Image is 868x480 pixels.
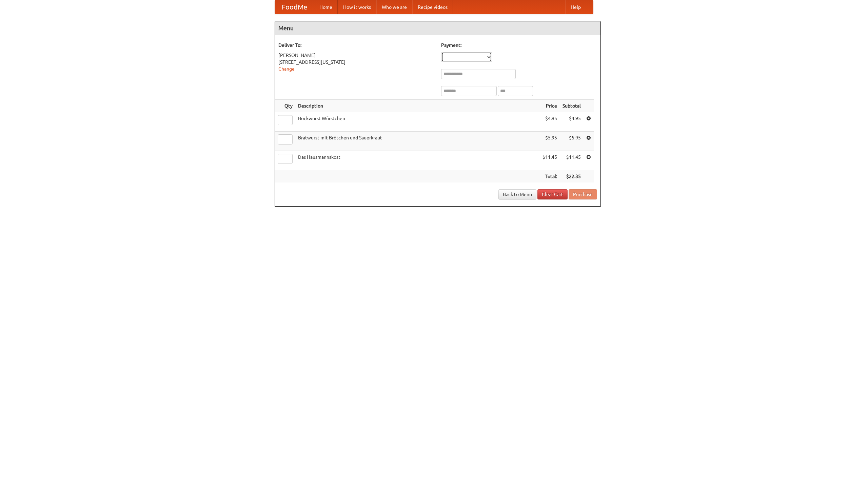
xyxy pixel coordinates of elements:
[295,151,540,170] td: Das Hausmannskost
[295,112,540,132] td: Bockwurst Würstchen
[560,112,584,132] td: $4.95
[295,100,540,112] th: Description
[338,0,376,14] a: How it works
[540,170,560,183] th: Total:
[275,0,314,14] a: FoodMe
[565,0,586,14] a: Help
[314,0,338,14] a: Home
[295,132,540,151] td: Bratwurst mit Brötchen und Sauerkraut
[498,189,536,199] a: Back to Menu
[537,189,568,199] a: Clear Cart
[376,0,412,14] a: Who we are
[412,0,453,14] a: Recipe videos
[560,100,584,112] th: Subtotal
[278,42,434,49] h5: Deliver To:
[560,170,584,183] th: $22.35
[540,112,560,132] td: $4.95
[275,21,600,35] h4: Menu
[278,59,434,65] div: [STREET_ADDRESS][US_STATE]
[540,132,560,151] td: $5.95
[560,151,584,170] td: $11.45
[560,132,584,151] td: $5.95
[275,100,295,112] th: Qty
[569,189,597,199] button: Purchase
[278,66,295,72] a: Change
[278,52,434,59] div: [PERSON_NAME]
[441,42,597,49] h5: Payment:
[540,151,560,170] td: $11.45
[540,100,560,112] th: Price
